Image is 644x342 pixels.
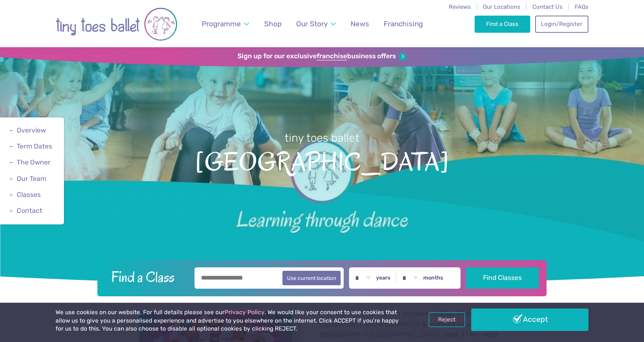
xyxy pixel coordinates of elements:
strong: franchise [317,52,347,61]
label: months [423,275,443,281]
a: FAQs [575,3,588,10]
a: Our Story [293,15,340,33]
span: News [351,19,369,28]
span: Shop [264,19,282,28]
img: tiny toes ballet [56,5,177,43]
a: News [347,15,373,33]
span: Programme [202,19,241,28]
span: Our Story [296,19,328,28]
a: Our Team [17,175,46,182]
h2: Find a Class [105,267,190,286]
button: Use current location [282,271,341,285]
a: Reviews [449,3,471,10]
a: Login/Register [535,16,588,32]
a: Overview [17,126,46,134]
p: We use cookies on our website. For full details please see our . We would like your consent to us... [56,308,402,333]
a: Programme [198,15,253,33]
a: Accept [471,308,588,331]
a: Franchising [380,15,427,33]
span: Franchising [384,19,423,28]
a: Shop [261,15,285,33]
span: [GEOGRAPHIC_DATA] [13,145,631,176]
a: Privacy Policy [225,309,265,316]
a: Our Locations [483,3,520,10]
a: Classes [17,191,41,198]
a: Sign up for our exclusivefranchisebusiness offers [238,52,406,61]
label: years [376,275,391,281]
small: tiny toes ballet [285,131,359,144]
a: Term Dates [17,142,52,150]
a: Find a Class [475,16,531,32]
a: The Owner [17,159,51,166]
a: Contact Us [532,3,563,10]
a: Reject [429,312,465,327]
button: Find Classes [466,267,539,289]
a: Contact [17,207,42,214]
